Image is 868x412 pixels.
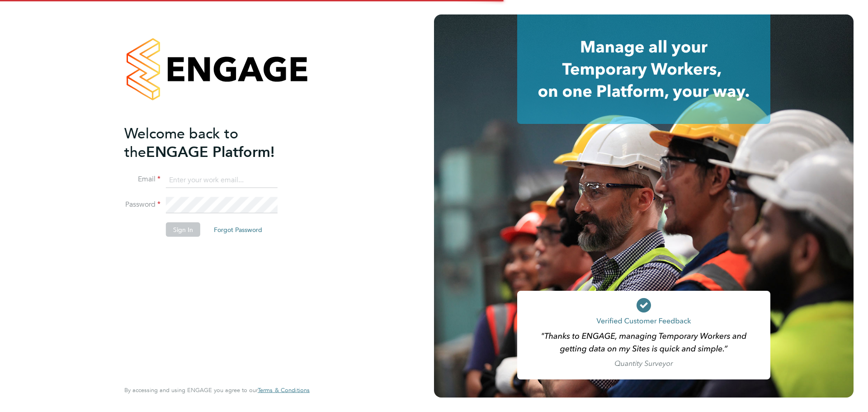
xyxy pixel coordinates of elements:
span: Terms & Conditions [258,386,310,394]
input: Enter your work email... [166,172,278,188]
span: Welcome back to the [124,124,238,161]
label: Email [124,175,160,184]
button: Forgot Password [207,223,269,237]
span: By accessing and using ENGAGE you agree to our [124,386,310,394]
a: Terms & Conditions [258,387,310,394]
button: Sign In [166,223,200,237]
h2: ENGAGE Platform! [124,124,301,161]
label: Password [124,200,160,209]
